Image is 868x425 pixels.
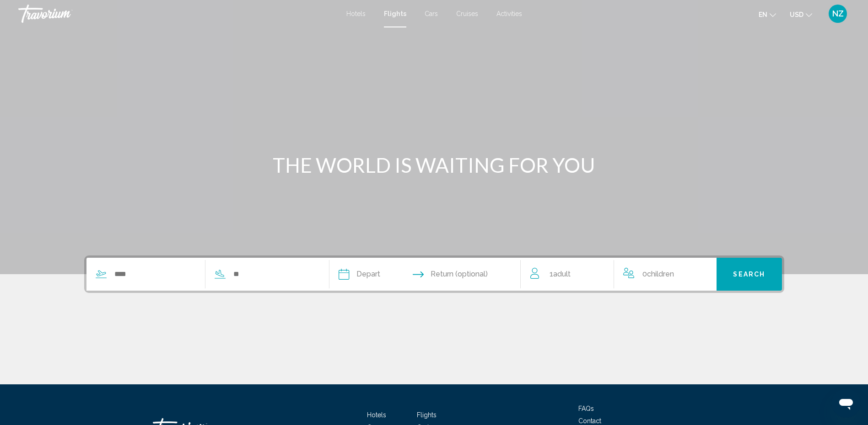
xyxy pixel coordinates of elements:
button: Depart date [339,258,380,291]
a: Hotels [346,10,366,17]
button: Change language [759,8,776,21]
span: Return (optional) [431,268,488,281]
a: Hotels [367,411,386,419]
a: FAQs [578,405,594,412]
iframe: Кнопка запуска окна обмена сообщениями [831,388,861,418]
button: Travelers: 1 adult, 0 children [521,258,717,291]
span: Children [647,270,674,278]
div: Search widget [86,258,782,291]
a: Cars [425,10,438,17]
a: Travorium [18,5,337,23]
button: User Menu [826,4,850,23]
h1: THE WORLD IS WAITING FOR YOU [263,153,606,177]
button: Change currency [790,8,812,21]
a: Flights [384,10,406,17]
a: Activities [496,10,522,17]
button: Search [717,258,782,291]
span: NZ [832,9,844,18]
span: USD [790,11,803,18]
a: Flights [417,411,437,419]
span: en [759,11,767,18]
span: 0 [642,268,674,281]
a: Contact [578,417,601,425]
a: Cruises [456,10,478,17]
span: Search [733,271,765,278]
span: Adult [553,270,571,278]
button: Return date [413,258,488,291]
span: 1 [550,268,571,281]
